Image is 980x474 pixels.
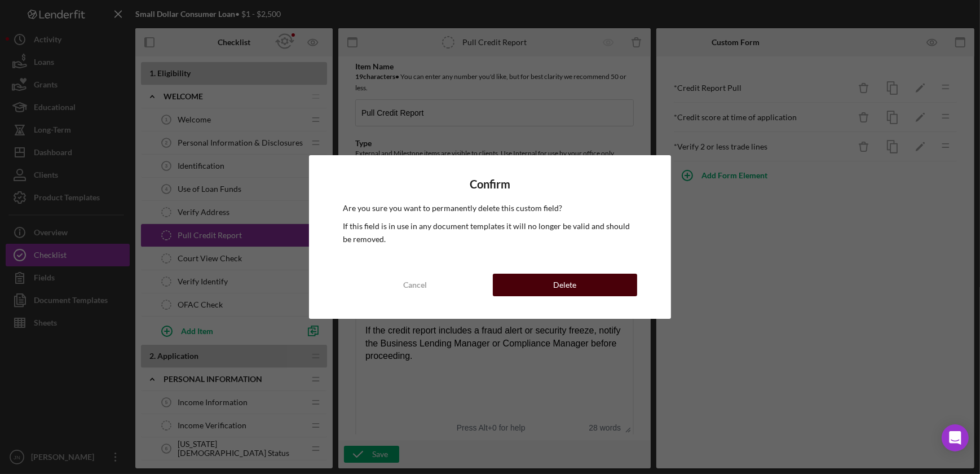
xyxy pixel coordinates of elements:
div: Delete [553,274,576,296]
p: Are you sure you want to permanently delete this custom field? [343,202,637,214]
body: Rich Text Area. Press ALT-0 for help. [9,9,267,90]
div: Open Intercom Messenger [942,424,969,451]
button: Cancel [343,274,487,296]
h4: Confirm [343,178,637,191]
p: If the credit report includes a fraud alert or security freeze, notify the Business Lending Manag... [9,30,267,68]
p: Conduct a soft credit pull from [GEOGRAPHIC_DATA]. [9,9,267,21]
div: Cancel [403,274,427,296]
p: If this field is in use in any document templates it will no longer be valid and should be removed. [343,220,637,245]
button: Delete [493,274,637,296]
